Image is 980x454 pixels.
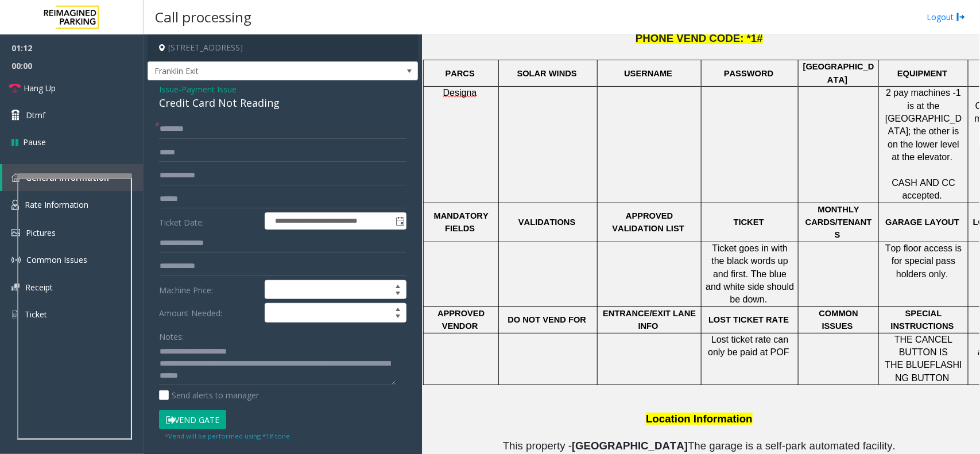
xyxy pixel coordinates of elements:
[23,136,46,148] span: Pause
[708,315,789,324] span: LOST TICKET RATE
[11,229,20,236] img: 'icon'
[706,243,796,305] span: Ticket goes in with the black words up and first. The blue and white side should be down.
[11,255,21,265] img: 'icon'
[437,309,487,331] span: APPROVED VENDOR
[24,82,56,94] span: Hang Up
[892,178,958,200] span: CASH AND CC accepted.
[805,205,872,240] span: MONTHLY CARDS/TENANTS
[11,284,20,291] img: 'icon'
[688,440,896,452] span: The garage is a self-park automated facility.
[156,280,262,300] label: Machine Price:
[885,218,959,227] span: GARAGE LAYOUT
[891,309,954,331] span: SPECIAL INSTRUCTIONS
[148,34,418,61] h4: [STREET_ADDRESS]
[443,88,477,98] span: Designa
[956,11,966,23] img: logout
[11,173,20,182] img: 'icon'
[11,200,19,210] img: 'icon'
[446,69,475,78] span: PARCS
[2,164,144,191] a: General Information
[646,413,753,425] span: Location Information
[390,281,406,290] span: Increase value
[734,218,764,227] span: TICKET
[159,83,179,95] span: Issue
[897,69,947,78] span: EQUIPMENT
[613,211,684,233] span: APPROVED VALIDATION LIST
[927,11,966,23] a: Logout
[572,440,688,452] span: [GEOGRAPHIC_DATA]
[803,62,874,84] span: [GEOGRAPHIC_DATA]
[156,212,262,230] label: Ticket Date:
[517,69,577,78] span: SOLAR WINDS
[393,213,406,229] span: Toggle popup
[819,309,861,331] span: COMMON ISSUES
[636,32,763,44] span: PHONE VEND CODE: *1#
[26,172,109,183] span: General Information
[895,360,962,382] span: FLASHING BUTTON
[148,62,363,80] span: Franklin Exit
[390,290,406,299] span: Decrease value
[179,84,237,95] span: -
[181,83,237,95] span: Payment Issue
[624,69,672,78] span: USERNAME
[156,303,262,323] label: Amount Needed:
[508,315,586,324] span: DO NOT VEND FOR
[26,109,45,121] span: Dtmf
[518,218,575,227] span: VALIDATIONS
[159,410,226,429] button: Vend Gate
[165,432,290,440] small: Vend will be performed using *1# tone
[503,440,572,452] span: This property -
[390,313,406,322] span: Decrease value
[149,3,257,31] h3: Call processing
[885,335,955,370] span: THE CANCEL BUTTON IS THE BLUE
[159,389,259,401] label: Send alerts to manager
[11,309,19,320] img: 'icon'
[885,88,964,162] span: 2 pay machines -1 is at the [GEOGRAPHIC_DATA]; the other is on the lower level at the elevator.
[390,304,406,313] span: Increase value
[603,309,698,331] span: ENTRANCE/EXIT LANE INFO
[708,335,791,357] span: Lost ticket rate can only be paid at POF
[159,327,184,343] label: Notes:
[724,69,773,78] span: PASSWORD
[159,95,406,111] div: Credit Card Not Reading
[885,243,964,279] span: Top floor access is for special pass holders only.
[434,211,491,233] span: MANDATORY FIELDS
